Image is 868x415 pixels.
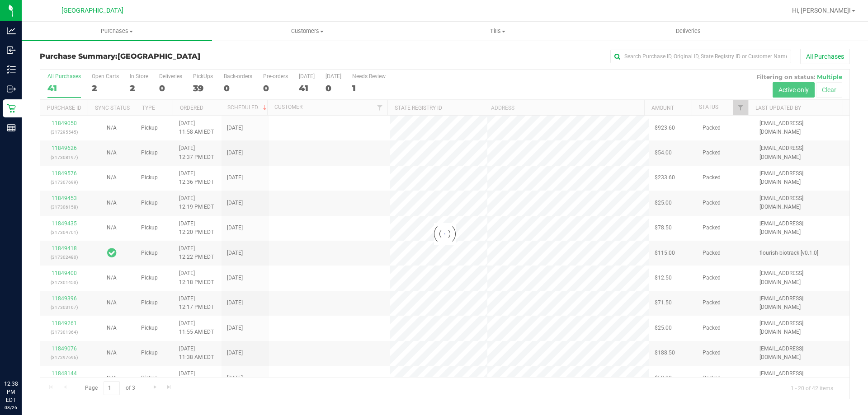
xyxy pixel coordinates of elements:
[212,27,402,35] span: Customers
[610,50,791,63] input: Search Purchase ID, Original ID, State Registry ID or Customer Name...
[22,22,212,41] a: Purchases
[7,26,16,35] inline-svg: Analytics
[212,22,402,41] a: Customers
[4,380,18,404] p: 12:38 PM EDT
[792,7,851,14] span: Hi, [PERSON_NAME]!
[118,52,200,61] span: [GEOGRAPHIC_DATA]
[7,123,16,132] inline-svg: Reports
[403,27,592,35] span: Tills
[61,7,123,14] span: [GEOGRAPHIC_DATA]
[40,52,310,61] h3: Purchase Summary:
[22,27,212,35] span: Purchases
[9,343,36,370] iframe: Resource center
[800,49,850,64] button: All Purchases
[664,27,713,35] span: Deliveries
[7,104,16,113] inline-svg: Retail
[7,65,16,74] inline-svg: Inventory
[402,22,593,41] a: Tills
[27,341,38,352] iframe: Resource center unread badge
[7,84,16,93] inline-svg: Outbound
[7,46,16,55] inline-svg: Inbound
[593,22,783,41] a: Deliveries
[4,404,18,411] p: 08/26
